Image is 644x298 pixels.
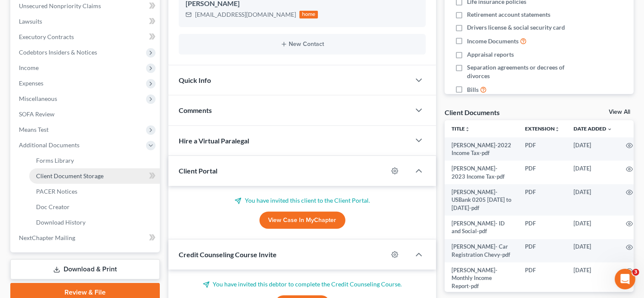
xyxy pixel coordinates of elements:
[19,141,79,149] span: Additional Documents
[179,167,217,175] span: Client Portal
[19,234,75,241] span: NextChapter Mailing
[19,110,55,118] span: SOFA Review
[19,95,57,102] span: Miscellaneous
[467,37,519,46] span: Income Documents
[195,10,296,19] div: [EMAIL_ADDRESS][DOMAIN_NAME]
[19,49,97,56] span: Codebtors Insiders & Notices
[518,184,567,216] td: PDF
[467,50,514,59] span: Appraisal reports
[445,216,518,239] td: [PERSON_NAME]- ID and Social-pdf
[467,23,565,32] span: Drivers license & social security card
[36,203,70,210] span: Doc Creator
[518,137,567,161] td: PDF
[19,2,101,9] span: Unsecured Nonpriority Claims
[465,127,470,132] i: unfold_more
[567,184,619,216] td: [DATE]
[12,29,160,45] a: Executory Contracts
[179,137,249,145] span: Hire a Virtual Paralegal
[19,33,74,40] span: Executory Contracts
[19,64,39,71] span: Income
[445,262,518,294] td: [PERSON_NAME]- Monthly Income Report-pdf
[12,14,160,29] a: Lawsuits
[467,63,579,80] span: Separation agreements or decrees of divorces
[518,216,567,239] td: PDF
[29,199,160,215] a: Doc Creator
[299,11,318,18] div: home
[12,106,160,122] a: SOFA Review
[467,85,479,94] span: Bills
[19,126,49,133] span: Means Test
[19,18,42,25] span: Lawsuits
[445,108,500,117] div: Client Documents
[19,79,43,87] span: Expenses
[179,280,426,289] p: You have invited this debtor to complete the Credit Counseling Course.
[179,76,211,84] span: Quick Info
[567,137,619,161] td: [DATE]
[12,230,160,246] a: NextChapter Mailing
[10,259,160,280] a: Download & Print
[36,188,77,195] span: PACER Notices
[452,125,470,132] a: Titleunfold_more
[567,239,619,263] td: [DATE]
[518,239,567,263] td: PDF
[525,125,560,132] a: Extensionunfold_more
[445,239,518,263] td: [PERSON_NAME]- Car Registration Chevy-pdf
[445,161,518,184] td: [PERSON_NAME]- 2023 Income Tax-pdf
[29,184,160,199] a: PACER Notices
[445,137,518,161] td: [PERSON_NAME]-2022 Income Tax-pdf
[29,215,160,230] a: Download History
[36,157,74,164] span: Forms Library
[615,269,635,289] iframe: Intercom live chat
[186,41,419,48] button: New Contact
[607,127,612,132] i: expand_more
[36,172,104,179] span: Client Document Storage
[609,109,630,115] a: View All
[29,168,160,184] a: Client Document Storage
[259,212,345,229] a: View Case in MyChapter
[518,262,567,294] td: PDF
[29,153,160,168] a: Forms Library
[567,262,619,294] td: [DATE]
[445,184,518,216] td: [PERSON_NAME]- USBank 0205 [DATE] to [DATE]-pdf
[574,125,612,132] a: Date Added expand_more
[467,10,550,19] span: Retirement account statements
[179,196,426,205] p: You have invited this client to the Client Portal.
[567,216,619,239] td: [DATE]
[632,269,639,276] span: 3
[518,161,567,184] td: PDF
[179,250,277,258] span: Credit Counseling Course Invite
[36,219,85,226] span: Download History
[179,106,212,114] span: Comments
[567,161,619,184] td: [DATE]
[555,127,560,132] i: unfold_more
